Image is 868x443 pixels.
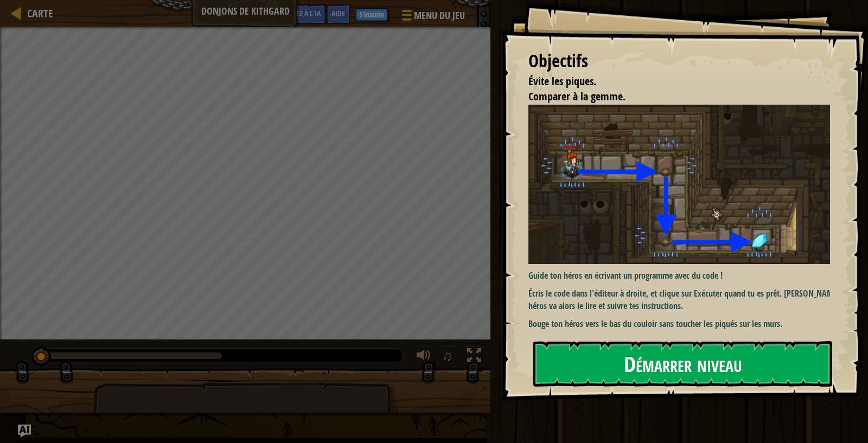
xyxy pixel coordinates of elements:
font: Menu du jeu [414,9,465,22]
button: ♫ [440,346,458,368]
button: Demandez à l'IA [18,425,31,438]
button: Menu du jeu [393,4,471,30]
button: Ajuster le volume [413,346,435,368]
font: Guide ton héros en écrivant un programme avec du code ! [528,269,723,281]
font: Objectifs [528,49,588,73]
a: Carte [22,6,53,21]
button: Demandez à l'IA [264,4,326,24]
font: S'inscrire [360,10,384,20]
font: Aide [331,8,345,18]
font: ♫ [442,348,453,364]
font: Bouge ton héros vers le bas du couloir sans toucher les piqués sur les murs. [528,318,782,330]
font: Demandez à l'IA [270,8,321,18]
li: Comparer à la gemme. [515,89,827,105]
font: Comparer à la gemme. [528,89,626,104]
button: S'inscrire [356,8,388,21]
button: Basculer en plein écran [463,346,485,368]
img: Le donjon de Kithgard [528,105,840,264]
li: Évite les piques. [515,74,827,89]
font: Écris le code dans l'éditeur à droite, et clique sur Exécuter quand tu es prêt. [PERSON_NAME] hér... [528,287,840,312]
font: Carte [27,6,53,21]
button: Démarrer niveau [533,341,832,387]
font: Évite les piques. [528,74,596,88]
font: Démarrer niveau [624,349,742,378]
